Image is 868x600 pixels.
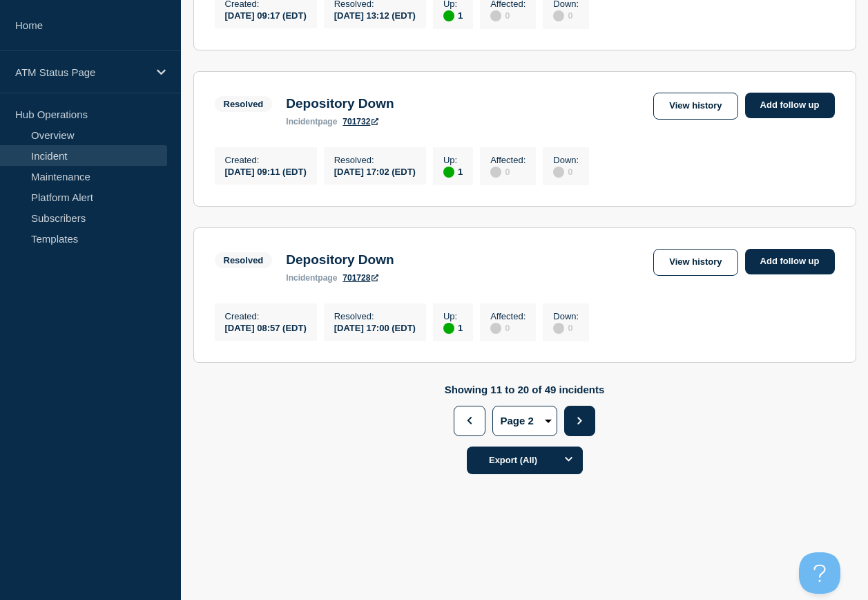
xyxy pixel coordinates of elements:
p: Showing 11 to 20 of 49 incidents [445,384,605,395]
span: Resolved [215,252,273,268]
div: 1 [443,321,463,334]
div: disabled [490,323,501,334]
span: incident [286,273,318,283]
h3: Depository Down [286,96,394,111]
div: disabled [490,10,501,21]
div: [DATE] 17:00 (EDT) [334,321,416,333]
a: 701732 [343,117,378,126]
p: Up : [443,311,463,321]
a: Add follow up [745,93,835,118]
a: View history [653,93,737,120]
a: Add follow up [745,249,835,274]
div: [DATE] 13:12 (EDT) [334,9,416,21]
button: Export (All) [467,447,583,474]
div: up [443,323,454,334]
div: 0 [553,321,579,334]
iframe: Help Scout Beacon - Open [799,552,840,594]
span: Resolved [215,96,273,112]
p: page [286,273,337,283]
div: [DATE] 17:02 (EDT) [334,165,416,177]
div: 0 [490,321,525,334]
a: View history [653,249,737,276]
div: [DATE] 09:11 (EDT) [225,165,307,177]
p: Down : [553,155,579,165]
div: 1 [443,9,463,21]
p: Down : [553,311,579,321]
p: Resolved : [334,155,416,165]
div: disabled [553,323,564,334]
button: Options [555,447,583,474]
p: Affected : [490,155,525,165]
div: disabled [490,167,501,178]
a: 701728 [343,273,378,283]
div: 0 [490,9,525,21]
div: 0 [490,165,525,178]
div: 0 [553,9,579,21]
div: up [443,167,454,178]
div: disabled [553,10,564,21]
div: up [443,10,454,21]
p: ATM Status Page [15,66,148,78]
p: Affected : [490,311,525,321]
p: Up : [443,155,463,165]
span: incident [286,117,318,126]
div: disabled [553,167,564,178]
h3: Depository Down [286,252,394,268]
div: 0 [553,165,579,178]
p: Resolved : [334,311,416,321]
p: page [286,117,337,126]
div: 1 [443,165,463,178]
p: Created : [225,311,307,321]
div: [DATE] 09:17 (EDT) [225,9,307,21]
p: Created : [225,155,307,165]
div: [DATE] 08:57 (EDT) [225,321,307,333]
